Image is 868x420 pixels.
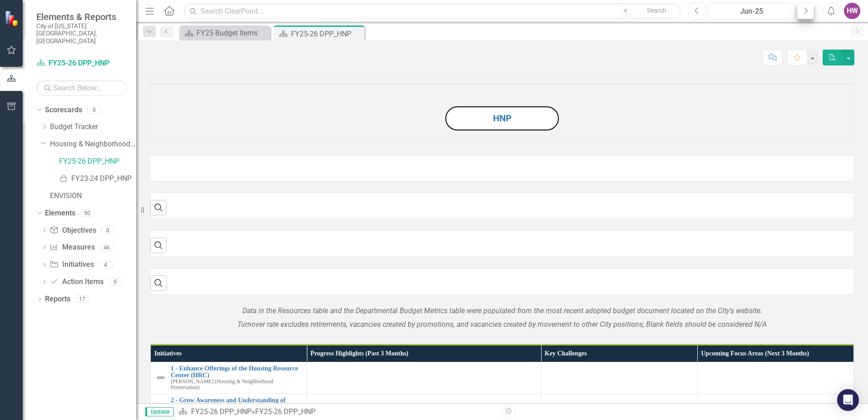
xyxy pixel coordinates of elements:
[75,295,89,303] div: 17
[45,105,82,115] a: Scorecards
[184,3,682,19] input: Search ClearPoint...
[59,174,136,184] a: FY23-24 DPP_HNP
[151,362,307,394] td: Double-Click to Edit Right Click for Context Menu
[36,11,127,22] span: Elements & Reports
[155,372,166,383] img: Not Defined
[36,22,127,45] small: City of [US_STATE][GEOGRAPHIC_DATA], [GEOGRAPHIC_DATA]
[87,106,101,114] div: 8
[99,261,113,269] div: 4
[171,379,302,390] small: [PERSON_NAME] (Housing & Neighborhood Preservation)
[844,3,860,19] button: HW
[99,244,114,251] div: 46
[50,139,136,150] a: Housing & Neighborhood Preservation Home
[191,407,252,416] a: FY25-26 DPP_HNP
[711,6,792,17] div: Jun-25
[108,278,123,286] div: 0
[647,7,666,14] span: Search
[197,27,268,39] div: FY25 Budget Items
[242,306,762,315] em: Data in the Resources table and the Departmental Budget Metrics table were populated from the mos...
[36,80,127,96] input: Search Below...
[80,209,94,217] div: 50
[49,260,94,270] a: Initiatives
[171,397,302,418] a: 2 - Grow Awareness and Understanding of Affordable Housing in the City through the Launch of an E...
[49,242,94,253] a: Measures
[182,27,268,39] a: FY25 Budget Items
[837,389,859,411] div: Open Intercom Messenger
[49,225,96,236] a: Objectives
[445,106,559,130] button: HNP
[45,294,70,305] a: Reports
[634,5,680,17] button: Search
[59,156,136,167] a: FY25-26 DPP_HNP
[237,320,767,329] em: Turnover rate excludes retirements, vacancies created by promotions, and vacancies created by mov...
[178,407,495,417] div: »
[101,226,115,234] div: 0
[49,277,103,287] a: Action Items
[697,362,853,394] td: Double-Click to Edit
[50,122,136,132] a: Budget Tracker
[36,58,127,69] a: FY25-26 DPP_HNP
[708,3,795,19] button: Jun-25
[145,407,174,416] span: Updater
[45,208,75,219] a: Elements
[255,407,316,416] div: FY25-26 DPP_HNP
[493,113,512,124] a: HNP
[5,10,20,26] img: ClearPoint Strategy
[171,365,302,379] a: 1 - Enhance Offerings of the Housing Resource Center (HRC)
[291,28,362,40] div: FY25-26 DPP_HNP
[307,362,541,394] td: Double-Click to Edit
[541,362,697,394] td: Double-Click to Edit
[50,191,136,201] a: ENVISION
